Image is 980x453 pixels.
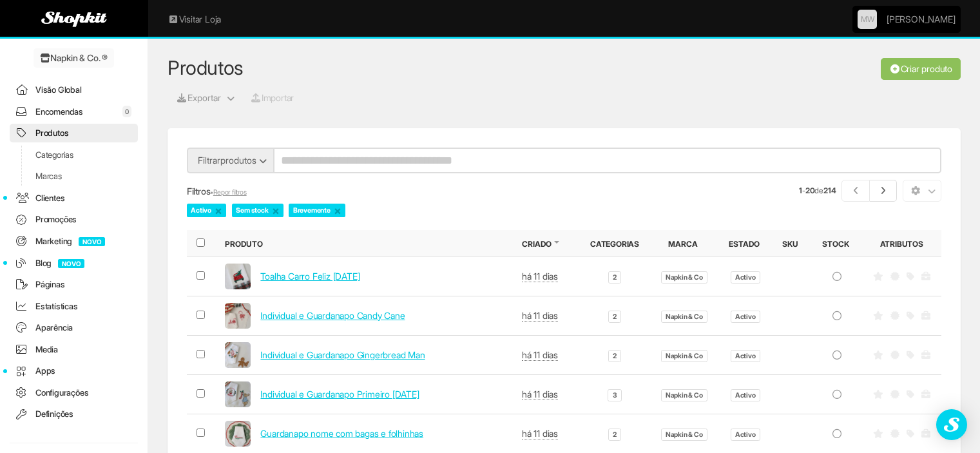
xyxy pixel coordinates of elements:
[249,91,294,105] a: Importar
[907,390,914,399] i: Promoção
[122,106,131,117] span: 0
[225,421,251,447] img: 419a38b-152238-img_5266-002.JPG
[873,390,883,399] i: Destaque
[608,271,621,284] span: 2
[731,271,760,284] span: Activo
[187,204,226,217] span: Activo
[579,230,650,256] th: Categorias
[823,186,836,195] strong: 214
[10,102,138,121] a: Encomendas0
[41,12,107,27] img: Shopkit
[289,204,345,217] span: Brevemente
[668,238,700,249] button: Marca
[215,205,222,217] a: ×
[870,180,898,202] a: Próximo
[873,311,883,320] i: Destaque
[661,429,707,441] span: Napkin & Co
[907,311,914,320] i: Promoção
[10,405,138,423] a: Definições
[10,383,138,402] a: Configurações
[10,318,138,337] a: Aparência
[907,272,914,281] i: Promoção
[881,58,961,80] a: Criar produto
[225,264,251,289] img: 31e3f26-154330-img_5201-002.JPG
[10,81,138,99] a: Visão Global
[799,185,836,196] small: - de
[799,186,802,195] strong: 1
[260,310,405,321] a: Individual e Guardanapo Candy Cane
[831,429,843,438] i: Stock inactivo
[10,167,138,186] a: Marcas
[10,124,138,142] a: Produtos
[225,381,251,407] img: 0ed9361-153928-img_5312-002.JPG
[731,350,760,362] span: Activo
[873,351,883,360] i: Destaque
[522,389,558,400] abbr: 8 set 2025 às 15:28
[921,272,930,281] i: Revenda / B2B
[10,189,138,207] a: Clientes
[213,188,247,197] a: Repor filtros
[831,390,843,399] i: Stock inactivo
[10,297,138,316] a: Estatísticas
[522,428,558,439] abbr: 8 set 2025 às 15:24
[334,205,341,217] a: ×
[608,389,621,401] span: 3
[661,271,707,284] span: Napkin & Co
[921,311,930,320] i: Revenda / B2B
[168,87,222,109] button: Exportar
[831,311,843,320] i: Stock inactivo
[58,259,84,268] span: NOVO
[168,56,244,79] a: Produtos
[873,272,883,281] i: Destaque
[822,238,852,249] button: Stock
[10,254,138,273] a: BlogNOVO
[522,271,558,282] abbr: 8 set 2025 às 15:45
[782,238,801,249] button: SKU
[522,310,558,322] abbr: 8 set 2025 às 15:42
[907,429,914,438] i: Promoção
[907,351,914,360] i: Promoção
[890,429,899,438] i: Novidade
[522,349,558,361] abbr: 8 set 2025 às 15:30
[79,237,105,246] span: NOVO
[921,429,930,438] i: Revenda / B2B
[890,390,899,399] i: Novidade
[862,230,941,256] th: Atributos
[936,409,967,440] div: Open Intercom Messenger
[890,351,899,360] i: Novidade
[10,146,138,164] a: Categorias
[921,390,930,399] i: Revenda / B2B
[661,350,707,362] span: Napkin & Co
[805,186,815,195] strong: 20
[187,186,619,197] h5: Filtros
[232,204,283,217] span: Sem stock
[210,188,246,197] small: •
[260,428,423,439] a: Guardanapo nome com bagas e folhinhas
[921,351,930,360] i: Revenda / B2B
[187,148,274,173] button: Filtrarprodutos
[522,238,554,249] button: Criado
[887,6,955,32] a: [PERSON_NAME]
[831,272,843,281] i: Stock inactivo
[34,48,114,68] a: Napkin & Co. ®
[608,429,621,441] span: 2
[873,429,883,438] i: Destaque
[608,350,621,362] span: 2
[10,361,138,380] a: Apps
[260,389,419,400] a: Individual e Guardanapo Primeiro [DATE]
[10,275,138,294] a: Páginas
[890,272,899,281] i: Novidade
[10,232,138,251] a: MarketingNOVO
[661,311,707,323] span: Napkin & Co
[225,238,265,249] button: Produto
[858,10,877,29] a: MW
[260,349,425,360] a: Individual e Guardanapo Gingerbread Man
[10,210,138,229] a: Promoções
[729,238,762,249] button: Estado
[225,342,251,368] img: e978bed-153853-img_5304-002.JPG
[731,429,760,441] span: Activo
[168,13,221,26] a: Visitar Loja
[890,311,899,320] i: Novidade
[731,389,760,401] span: Activo
[225,303,251,329] img: 6a54197-154010-img_5209-002.JPG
